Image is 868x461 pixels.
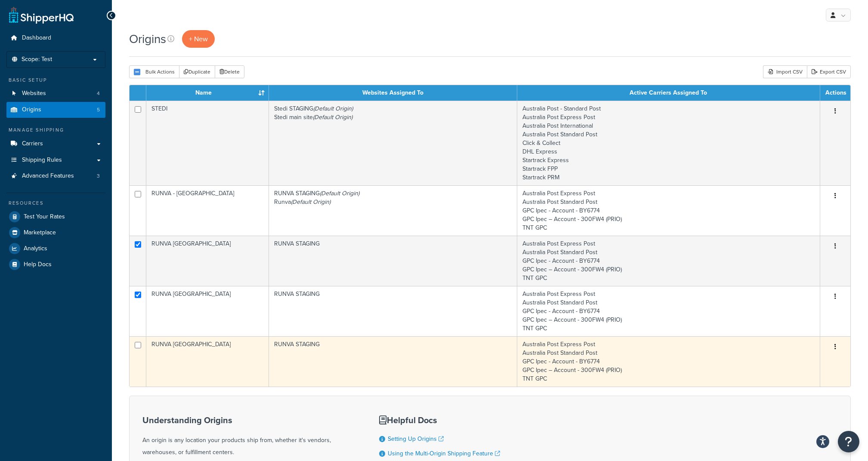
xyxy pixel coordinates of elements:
button: Duplicate [179,65,215,78]
li: Websites [6,86,105,101]
div: Resources [6,200,105,207]
a: Shipping Rules [6,152,105,168]
span: Shipping Rules [22,157,62,164]
li: Origins [6,102,105,118]
td: Australia Post Express Post Australia Post Standard Post GPC Ipec - Account - BY6774 GPC Ipec – A... [517,336,820,387]
h3: Understanding Origins [142,415,358,425]
span: Test Your Rates [24,213,65,221]
a: Marketplace [6,225,105,240]
div: Basic Setup [6,77,105,84]
td: Australia Post - Standard Post Australia Post Express Post Australia Post International Australia... [517,101,820,185]
a: Dashboard [6,30,105,46]
a: Websites 4 [6,86,105,101]
td: Australia Post Express Post Australia Post Standard Post GPC Ipec - Account - BY6774 GPC Ipec – A... [517,286,820,336]
i: (Default Origin) [291,197,331,206]
span: Websites [22,90,46,97]
span: Origins [22,106,41,114]
a: Export CSV [807,65,851,78]
th: Name : activate to sort column ascending [146,85,269,101]
button: Bulk Actions [129,65,179,78]
td: Australia Post Express Post Australia Post Standard Post GPC Ipec - Account - BY6774 GPC Ipec – A... [517,236,820,286]
td: RUNVA [GEOGRAPHIC_DATA] [146,236,269,286]
span: 3 [97,172,100,180]
td: STEDI [146,101,269,185]
a: Origins 5 [6,102,105,118]
span: Carriers [22,140,43,148]
a: Advanced Features 3 [6,168,105,184]
td: RUNVA STAGING [269,236,517,286]
button: Delete [215,65,244,78]
td: RUNVA STAGING [269,286,517,336]
a: ShipperHQ Home [9,6,74,24]
td: RUNVA [GEOGRAPHIC_DATA] [146,286,269,336]
td: RUNVA STAGING [269,336,517,387]
span: + New [189,34,208,44]
span: Marketplace [24,229,56,237]
span: Scope: Test [22,56,52,63]
a: Test Your Rates [6,209,105,224]
span: Help Docs [24,261,52,268]
i: (Default Origin) [313,113,352,122]
i: (Default Origin) [313,104,353,113]
h3: Helpful Docs [379,415,550,425]
td: Australia Post Express Post Australia Post Standard Post GPC Ipec - Account - BY6774 GPC Ipec – A... [517,185,820,236]
a: Setting Up Origins [388,434,444,443]
li: Advanced Features [6,168,105,184]
div: Import CSV [763,65,807,78]
span: Dashboard [22,34,51,42]
a: Analytics [6,241,105,256]
span: 4 [97,90,100,97]
th: Actions [820,85,850,101]
div: An origin is any location your products ship from, whether it's vendors, warehouses, or fulfillme... [142,415,358,458]
th: Websites Assigned To [269,85,517,101]
a: Help Docs [6,257,105,272]
span: Advanced Features [22,172,74,180]
th: Active Carriers Assigned To [517,85,820,101]
td: RUNVA [GEOGRAPHIC_DATA] [146,336,269,387]
a: + New [182,30,215,48]
span: 5 [97,106,100,114]
span: Analytics [24,245,47,252]
a: Carriers [6,136,105,152]
button: Open Resource Center [838,431,859,452]
div: Manage Shipping [6,126,105,134]
td: RUNVA STAGING Runva [269,185,517,236]
td: Stedi STAGING Stedi main site [269,101,517,185]
td: RUNVA - [GEOGRAPHIC_DATA] [146,185,269,236]
a: Using the Multi-Origin Shipping Feature [388,449,500,458]
h1: Origins [129,31,166,47]
i: (Default Origin) [320,189,359,198]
